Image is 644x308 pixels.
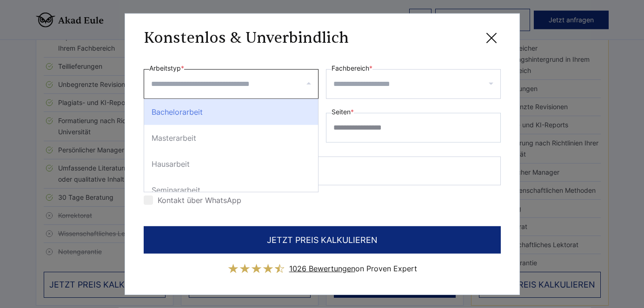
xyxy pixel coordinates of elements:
span: 1026 Bewertungen [289,264,355,273]
div: on Proven Expert [289,261,417,276]
h3: Konstenlos & Unverbindlich [144,29,349,47]
div: Hausarbeit [144,151,318,177]
label: Kontakt über WhatsApp [144,196,241,205]
div: Seminararbeit [144,177,318,203]
div: Bachelorarbeit [144,99,318,125]
div: Masterarbeit [144,125,318,151]
label: Fachbereich [332,63,372,74]
label: Arbeitstyp [149,63,184,74]
label: Seiten [332,106,354,118]
button: JETZT PREIS KALKULIEREN [144,226,501,254]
